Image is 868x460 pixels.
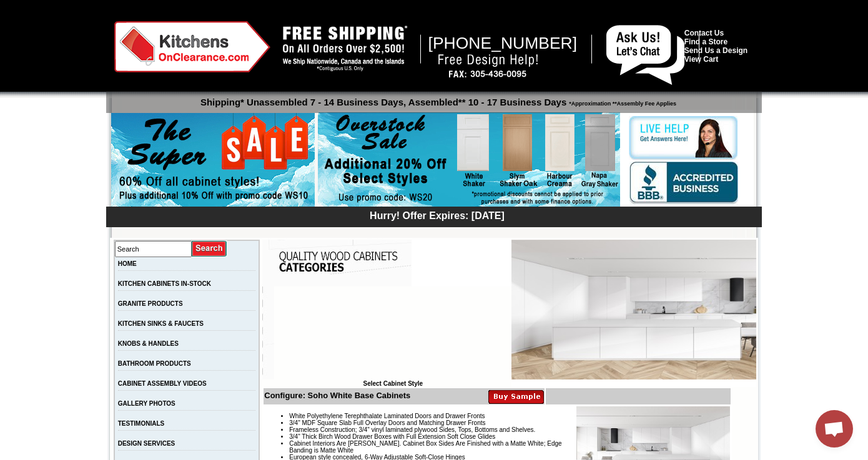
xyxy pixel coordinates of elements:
a: HOME [118,260,137,267]
a: Contact Us [684,29,724,37]
a: TESTIMONIALS [118,420,164,427]
a: KITCHEN SINKS & FAUCETS [118,320,204,327]
a: Send Us a Design [684,46,747,55]
a: KNOBS & HANDLES [118,340,179,347]
b: Select Cabinet Style [363,380,423,387]
iframe: Browser incompatible [274,286,511,380]
b: Configure: Soho White Base Cabinets [264,391,410,400]
input: Submit [192,240,227,257]
a: GRANITE PRODUCTS [118,300,183,307]
span: 3/4" MDF Square Slab Full Overlay Doors and Matching Drawer Fronts [289,419,485,426]
a: CABINET ASSEMBLY VIDEOS [118,380,207,387]
img: Soho White [511,240,756,379]
span: Frameless Construction; 3/4" vinyl laminated plywood Sides, Tops, Bottoms and Shelves. [289,426,535,433]
a: DESIGN SERVICES [118,440,175,447]
div: Hurry! Offer Expires: [DATE] [112,208,762,222]
div: Open chat [816,410,853,448]
a: GALLERY PHOTOS [118,400,175,407]
span: Cabinet Interiors Are [PERSON_NAME]. Cabinet Box Sides Are Finished with a Matte White; Edge Band... [289,440,561,454]
span: [PHONE_NUMBER] [428,34,578,52]
a: KITCHEN CABINETS IN-STOCK [118,280,211,287]
img: Kitchens on Clearance Logo [114,21,270,72]
a: View Cart [684,55,718,64]
span: 3/4" Thick Birch Wood Drawer Boxes with Full Extension Soft Close Glides [289,433,495,440]
span: *Approximation **Assembly Fee Applies [566,97,676,107]
a: BATHROOM PRODUCTS [118,360,191,367]
a: Find a Store [684,37,727,46]
span: White Polyethylene Terephthalate Laminated Doors and Drawer Fronts [289,413,485,419]
p: Shipping* Unassembled 7 - 14 Business Days, Assembled** 10 - 17 Business Days [112,91,762,107]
